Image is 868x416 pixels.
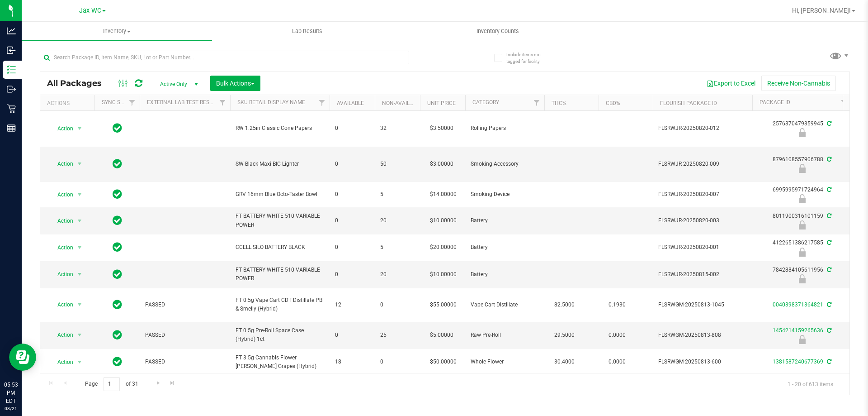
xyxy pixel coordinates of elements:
a: 0040398371364821 [773,301,823,308]
a: Unit Price [427,100,456,106]
a: CBD% [606,100,620,106]
a: Sku Retail Display Name [237,99,305,105]
iframe: Resource center [9,344,36,371]
span: RW 1.25in Classic Cone Papers [236,124,324,133]
button: Receive Non-Cannabis [761,76,836,91]
a: Filter [837,95,852,110]
span: PASSED [145,358,225,366]
span: select [74,298,85,311]
span: Battery [471,243,539,252]
inline-svg: Inbound [7,46,16,55]
div: 4122651386217585 [751,239,853,256]
div: Newly Received [751,274,853,283]
span: CCELL SILO BATTERY BLACK [236,243,324,252]
div: 7842884105611956 [751,266,853,283]
span: In Sync [113,329,122,341]
inline-svg: Analytics [7,26,16,35]
span: 0 [335,331,369,339]
span: In Sync [113,298,122,311]
span: Sync from Compliance System [826,120,831,127]
span: 0 [380,301,415,309]
span: 5 [380,243,415,252]
span: FLSRWGM-20250813-808 [658,331,747,339]
a: Category [472,99,499,105]
div: 2576370479359945 [751,120,853,137]
input: Search Package ID, Item Name, SKU, Lot or Part Number... [40,51,409,64]
span: 0 [335,243,369,252]
a: Filter [125,95,140,110]
span: $3.00000 [425,158,458,171]
span: 29.5000 [550,329,579,342]
div: Newly Received [751,194,853,203]
span: FLSRWJR-20250820-001 [658,243,747,252]
div: 6995995971724964 [751,186,853,203]
inline-svg: Inventory [7,65,16,74]
span: FLSRWJR-20250820-003 [658,216,747,225]
div: Newly Received [751,220,853,230]
span: 20 [380,216,415,225]
span: 20 [380,270,415,279]
span: In Sync [113,158,122,170]
span: $20.00000 [425,241,461,254]
span: 12 [335,301,369,309]
span: $3.50000 [425,122,458,135]
span: Vape Cart Distillate [471,301,539,309]
a: Filter [529,95,544,110]
a: 1454214159265636 [773,327,823,334]
span: 0 [335,160,369,168]
a: Flourish Package ID [660,100,717,106]
button: Export to Excel [701,76,761,91]
a: Available [337,100,364,106]
span: FLSRWGM-20250813-1045 [658,301,747,309]
span: Inventory Counts [464,27,531,35]
a: Inventory Counts [402,22,593,41]
span: Page of 31 [77,377,146,391]
span: 1 - 20 of 613 items [780,377,840,391]
inline-svg: Retail [7,104,16,113]
span: Whole Flower [471,358,539,366]
span: Sync from Compliance System [826,186,831,193]
span: PASSED [145,301,225,309]
span: In Sync [113,268,122,281]
span: 0.1930 [604,298,630,311]
span: Jax WC [79,7,101,14]
div: 8796108557906788 [751,155,853,173]
span: In Sync [113,241,122,253]
span: $14.00000 [425,188,461,201]
span: 25 [380,331,415,339]
span: FT 0.5g Vape Cart CDT Distillate PB & Smelly (Hybrid) [236,296,324,313]
span: FLSRWJR-20250820-012 [658,124,747,133]
a: Non-Available [382,100,422,106]
span: Action [49,356,74,368]
span: 0.0000 [604,329,630,342]
inline-svg: Outbound [7,85,16,94]
a: THC% [552,100,566,106]
span: In Sync [113,122,122,134]
a: Sync Status [102,99,137,105]
span: Action [49,298,74,311]
span: select [74,215,85,227]
span: All Packages [47,78,111,88]
span: In Sync [113,188,122,201]
span: Action [49,268,74,281]
span: FT BATTERY WHITE 510 VARIABLE POWER [236,212,324,229]
a: External Lab Test Result [147,99,218,105]
span: select [74,329,85,341]
span: Action [49,122,74,135]
a: Go to the next page [151,377,165,389]
p: 05:53 PM EDT [4,381,18,405]
a: Go to the last page [166,377,179,389]
div: Launch Hold [751,335,853,344]
span: Smoking Device [471,190,539,199]
span: select [74,241,85,254]
button: Bulk Actions [210,76,260,91]
span: Sync from Compliance System [826,267,831,273]
span: Sync from Compliance System [826,213,831,219]
span: FLSRWJR-20250815-002 [658,270,747,279]
span: 0 [335,190,369,199]
p: 08/21 [4,405,18,412]
span: Sync from Compliance System [826,327,831,334]
span: Action [49,215,74,227]
span: FT 3.5g Cannabis Flower [PERSON_NAME] Grapes (Hybrid) [236,354,324,371]
span: 5 [380,190,415,199]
